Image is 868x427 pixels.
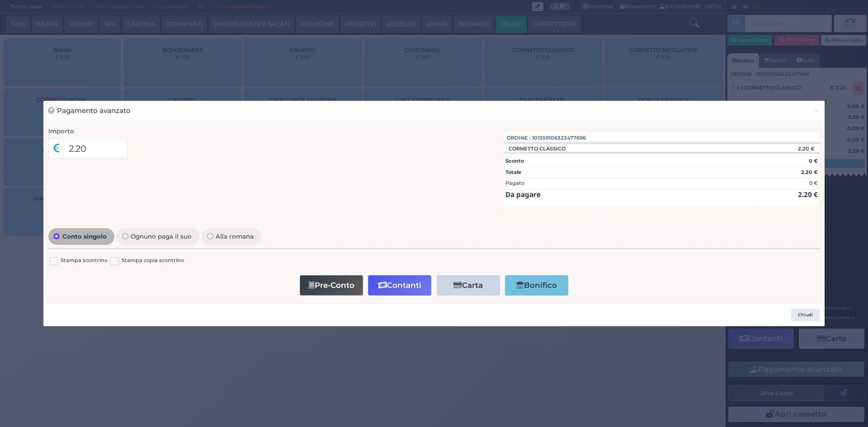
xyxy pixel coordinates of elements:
[128,233,194,239] span: Ognuno paga il suo
[505,190,541,199] strong: Da pagare
[60,233,109,239] span: Conto singolo
[505,169,521,175] strong: Totale
[741,145,820,152] div: 2.20 €
[801,169,818,175] strong: 2.20 €
[809,179,818,187] div: 0 €
[368,275,431,296] button: Contanti
[505,275,568,296] button: Bonifico
[809,101,825,121] button: Chiudi
[507,134,531,142] span: Ordine :
[798,190,818,199] strong: 2.20 €
[48,127,74,136] label: Importo
[791,309,820,321] button: Chiudi
[809,158,818,164] strong: 0 €
[48,106,131,116] h3: Pagamento avanzato
[814,106,820,116] span: ×
[505,179,524,187] div: Pagato
[532,134,586,142] span: 101359106323477696
[300,275,363,296] button: Pre-Conto
[505,158,524,164] strong: Sconto
[122,257,184,265] label: Stampa copia scontrino
[437,275,500,296] button: Carta
[61,257,108,265] label: Stampa scontrino
[504,145,570,152] div: CORNETTO CLASSICO
[63,138,127,158] input: Es. 30.99
[213,233,256,239] span: Alla romana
